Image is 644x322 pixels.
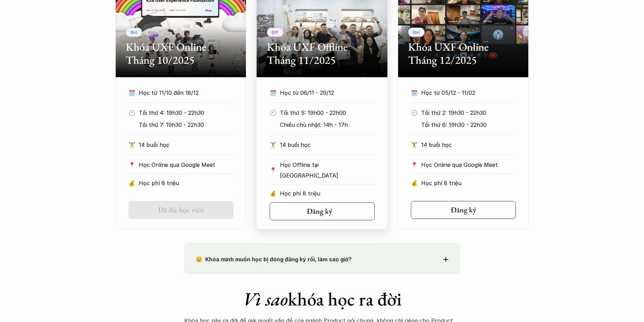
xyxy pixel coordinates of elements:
p: 🕙 [270,108,277,118]
p: Học Online qua Google Meet [421,160,516,170]
p: Onl [413,30,420,34]
p: 🕙 [128,108,135,118]
p: Học Offline tại [GEOGRAPHIC_DATA] [280,160,375,181]
p: Off [272,30,279,34]
p: Học từ 11/10 đến 18/12 [139,88,221,98]
p: Tối thứ 6: 19h30 - 22h30 [421,120,516,130]
strong: 😢 Khóa mình muốn học bị đóng đăng ký rồi, làm sao giờ? [196,256,352,263]
p: Học phí 8 triệu [421,178,516,188]
p: Học phí 8 triệu [280,188,375,199]
p: Học từ 05/12 - 11/02 [421,88,503,98]
p: 14 buổi học [139,140,233,150]
p: 💰 [411,178,418,188]
p: Tối thứ 5: 19h00 - 22h00 [280,108,375,118]
p: 14 buổi học [421,140,516,150]
p: Học từ 06/11 - 29/12 [280,88,362,98]
h2: Khóa UXF Online Tháng 12/2025 [408,40,518,67]
h5: Đăng ký [451,205,476,214]
h2: Khóa UXF Offline Tháng 11/2025 [267,40,377,67]
p: Tối thứ 2: 19h30 - 22h30 [421,108,516,118]
p: 🏋️ [128,140,135,150]
p: 📍 [411,162,418,168]
p: Tối thứ 4: 19h30 - 22h30 [139,108,233,118]
p: 🕙 [411,108,418,118]
h1: khóa học ra đời [184,288,460,310]
p: Chiều chủ nhật: 14h - 17h [280,120,375,130]
p: Tối thứ 7: 19h30 - 22h30 [139,120,233,130]
p: Học Online qua Google Meet [139,160,233,170]
a: Đăng ký [411,201,516,219]
p: Onl [131,30,138,34]
em: Vì sao [243,287,288,311]
h5: Đăng ký [307,207,332,216]
a: Đăng ký [270,202,375,220]
p: 💰 [270,188,277,199]
p: 🏋️ [270,140,277,150]
p: 🗓️ [411,88,418,98]
p: 🗓️ [128,88,135,98]
h2: Khóa UXF Online Tháng 10/2025 [126,40,236,67]
p: 📍 [128,162,135,168]
p: 14 buổi học [280,140,375,150]
p: 💰 [128,178,135,188]
h5: Đã đủ học viên [158,205,204,214]
p: 📍 [270,167,277,173]
p: 🏋️ [411,140,418,150]
p: 🗓️ [270,88,277,98]
p: Học phí 8 triệu [139,178,233,188]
